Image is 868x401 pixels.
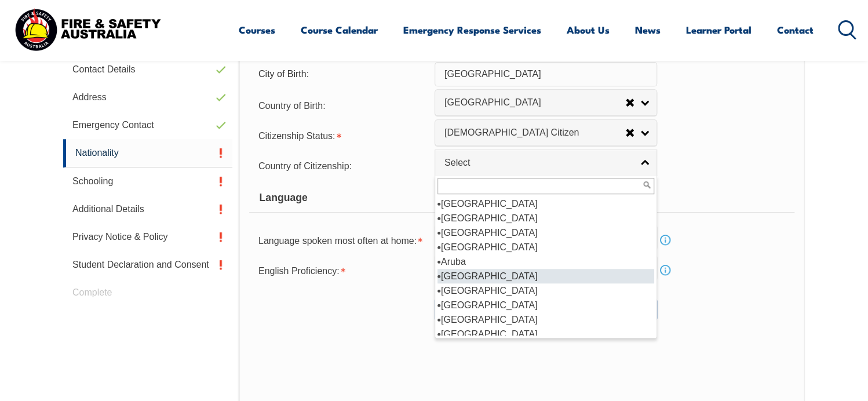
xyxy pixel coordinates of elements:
[63,195,232,223] a: Additional Details
[437,327,654,341] li: [GEOGRAPHIC_DATA]
[657,232,673,248] a: Info
[249,228,435,251] div: Language spoken most often at home is required.
[258,266,340,276] span: English Proficiency:
[249,123,435,147] div: Citizenship Status is required.
[63,83,232,111] a: Address
[403,14,541,45] a: Emergency Response Services
[437,225,654,240] li: [GEOGRAPHIC_DATA]
[63,139,232,167] a: Nationality
[301,14,378,45] a: Course Calendar
[63,223,232,251] a: Privacy Notice & Policy
[63,251,232,279] a: Student Declaration and Consent
[258,236,417,246] span: Language spoken most often at home:
[437,269,654,283] li: [GEOGRAPHIC_DATA]
[63,56,232,83] a: Contact Details
[437,283,654,298] li: [GEOGRAPHIC_DATA]
[777,14,814,45] a: Contact
[63,111,232,139] a: Emergency Contact
[437,254,654,269] li: Aruba
[437,298,654,312] li: [GEOGRAPHIC_DATA]
[444,97,625,109] span: [GEOGRAPHIC_DATA]
[444,157,632,169] span: Select
[437,240,654,254] li: [GEOGRAPHIC_DATA]
[63,167,232,195] a: Schooling
[444,127,625,139] span: [DEMOGRAPHIC_DATA] Citizen
[686,14,752,45] a: Learner Portal
[249,63,435,85] div: City of Birth:
[437,211,654,225] li: [GEOGRAPHIC_DATA]
[258,101,326,111] span: Country of Birth:
[437,196,654,211] li: [GEOGRAPHIC_DATA]
[249,258,435,282] div: English Proficiency is required.
[239,14,275,45] a: Courses
[249,184,794,213] div: Language
[258,161,352,171] span: Country of Citizenship:
[437,312,654,327] li: [GEOGRAPHIC_DATA]
[258,131,335,141] span: Citizenship Status:
[657,262,673,278] a: Info
[567,14,610,45] a: About Us
[635,14,661,45] a: News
